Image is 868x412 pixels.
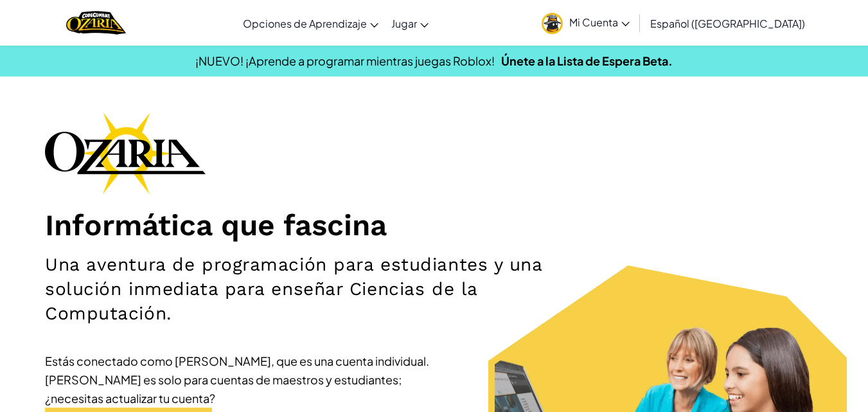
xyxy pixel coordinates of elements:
[195,53,495,68] span: ¡NUEVO! ¡Aprende a programar mientras juegas Roblox!
[45,112,206,194] img: Ozaria branding logo
[45,253,566,326] h2: Una aventura de programación para estudiantes y una solución inmediata para enseñar Ciencias de l...
[644,6,811,40] a: Español ([GEOGRAPHIC_DATA])
[66,10,126,36] img: Home
[542,13,563,34] img: avatar
[45,352,430,408] div: Estás conectado como [PERSON_NAME], que es una cuenta individual. [PERSON_NAME] es solo para cuen...
[45,207,823,243] h1: Informática que fascina
[391,17,417,30] span: Jugar
[236,6,385,40] a: Opciones de Aprendizaje
[243,17,367,30] span: Opciones de Aprendizaje
[650,17,805,30] span: Español ([GEOGRAPHIC_DATA])
[569,15,630,29] span: Mi Cuenta
[501,53,673,68] a: Únete a la Lista de Espera Beta.
[66,10,126,36] a: Ozaria by CodeCombat logo
[535,3,636,43] a: Mi Cuenta
[385,6,435,40] a: Jugar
